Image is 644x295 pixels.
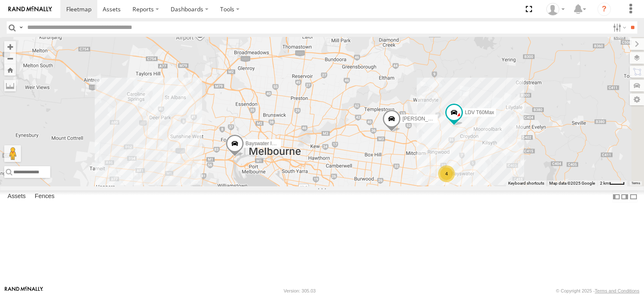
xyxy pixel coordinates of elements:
div: © Copyright 2025 - [556,288,639,293]
button: Zoom in [4,41,16,52]
button: Drag Pegman onto the map to open Street View [4,145,21,162]
i: ? [597,3,611,16]
label: Assets [3,191,30,203]
span: Bayswater Isuzu FRR [246,141,294,146]
label: Fences [31,191,59,203]
label: Dock Summary Table to the Right [621,191,629,203]
button: Keyboard shortcuts [508,180,544,186]
div: Shaun Desmond [543,3,568,16]
label: Dock Summary Table to the Left [612,191,621,203]
a: Terms [631,181,640,185]
img: rand-logo.svg [8,6,52,12]
a: Visit our Website [5,287,43,295]
label: Search Filter Options [610,21,628,34]
div: Version: 305.03 [284,288,316,293]
button: Zoom Home [4,64,16,76]
button: Zoom out [4,52,16,64]
a: Terms and Conditions [595,288,639,293]
span: LDV T60Max [465,110,494,115]
label: Map Settings [630,94,644,105]
label: Search Query [18,21,24,34]
span: Map data ©2025 Google [549,181,595,185]
span: 2 km [600,181,609,185]
label: Hide Summary Table [629,191,638,203]
div: 4 [438,165,455,182]
span: [PERSON_NAME] [402,116,444,122]
label: Measure [4,80,16,91]
button: Map Scale: 2 km per 33 pixels [597,180,627,186]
